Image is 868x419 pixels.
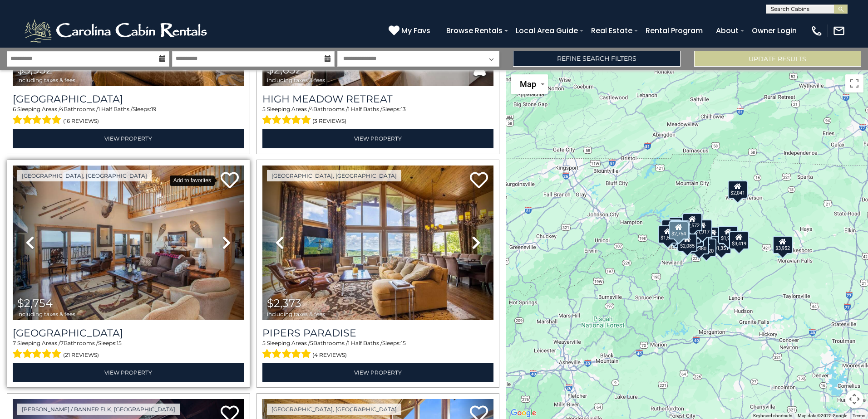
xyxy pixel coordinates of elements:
div: $3,952 [773,236,793,254]
button: Update Results [694,51,861,67]
img: phone-regular-white.png [810,24,823,37]
a: Real Estate [587,23,637,39]
span: 5 [262,106,266,112]
div: Sleeping Areas / Bathrooms / Sleeps: [13,105,244,127]
button: Toggle fullscreen view [845,74,863,93]
div: $2,071 [669,220,689,239]
button: Map camera controls [845,390,863,408]
a: Refine Search Filters [513,51,680,67]
span: $2,373 [267,297,301,310]
span: (4 reviews) [312,349,347,361]
img: Google [508,407,538,419]
img: White-1-2.png [23,17,211,44]
div: $2,754 [668,221,688,239]
div: $2,380 [689,236,709,254]
a: View Property [262,129,494,148]
span: (16 reviews) [63,115,99,127]
a: View Property [13,363,244,382]
button: Keyboard shortcuts [753,413,792,419]
span: 19 [151,106,156,112]
div: Add to favorites [170,175,215,186]
span: 1 Half Baths / [348,340,382,346]
span: 1 Half Baths / [348,106,382,112]
div: $2,085 [677,234,697,252]
div: $1,553 [658,225,678,244]
span: My Favs [401,25,430,36]
span: $3,952 [17,63,52,76]
span: $2,754 [17,297,53,310]
a: Rental Program [641,23,707,39]
div: $3,419 [729,231,749,249]
a: [GEOGRAPHIC_DATA] [13,327,244,339]
span: 5 [310,340,313,346]
a: High Meadow Retreat [262,93,494,105]
div: $2,041 [727,180,747,199]
a: Local Area Guide [511,23,582,39]
span: 5 [262,340,266,346]
div: $2,572 [682,213,702,231]
a: My Favs [389,25,433,37]
img: thumbnail_163268257.jpeg [13,166,244,320]
span: 7 [13,340,16,346]
div: $1,917 [692,219,712,238]
div: Sleeping Areas / Bathrooms / Sleeps: [13,339,244,361]
a: Browse Rentals [442,23,507,39]
h3: Lake Haven Lodge [13,93,244,105]
div: $2,664 [661,219,681,238]
span: 6 [13,106,16,112]
span: Map [520,79,536,89]
a: [GEOGRAPHIC_DATA] [13,93,244,105]
a: [PERSON_NAME] / Banner Elk, [GEOGRAPHIC_DATA] [17,404,180,415]
a: [GEOGRAPHIC_DATA], [GEOGRAPHIC_DATA] [267,170,401,181]
span: including taxes & fees [17,77,75,83]
span: 7 [60,340,64,346]
a: View Property [262,363,494,382]
span: (21 reviews) [63,349,99,361]
span: 1 Half Baths / [98,106,133,112]
button: Change map style [511,74,548,94]
a: Open this area in Google Maps (opens a new window) [508,407,538,419]
span: including taxes & fees [17,311,75,317]
div: Sleeping Areas / Bathrooms / Sleeps: [262,105,494,127]
span: 15 [117,340,122,346]
a: Add to favorites [470,171,488,190]
a: Owner Login [747,23,801,39]
img: mail-regular-white.png [833,24,845,37]
span: Map data ©2025 Google [798,413,847,418]
span: 15 [401,340,406,346]
img: thumbnail_166630216.jpeg [262,166,494,320]
a: Pipers Paradise [262,327,494,339]
div: $1,720 [696,239,716,257]
div: $2,124 [668,217,688,235]
a: About [711,23,743,39]
div: $1,948 [718,226,738,244]
span: $2,652 [267,63,302,76]
span: 4 [310,106,313,112]
span: including taxes & fees [267,77,325,83]
span: including taxes & fees [267,311,325,317]
span: 4 [60,106,64,112]
div: $2,363 [703,227,723,245]
h3: Southern Star Lodge [13,327,244,339]
span: (3 reviews) [312,115,346,127]
a: Terms (opens in new tab) [853,413,865,418]
span: 13 [401,106,406,112]
a: [GEOGRAPHIC_DATA], [GEOGRAPHIC_DATA] [17,170,152,181]
a: [GEOGRAPHIC_DATA], [GEOGRAPHIC_DATA] [267,404,401,415]
div: Sleeping Areas / Bathrooms / Sleeps: [262,339,494,361]
a: View Property [13,129,244,148]
div: $1,351 [711,236,731,254]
